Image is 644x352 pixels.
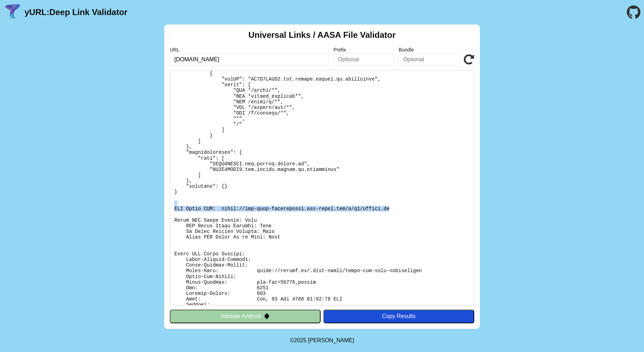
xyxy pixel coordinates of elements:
[398,47,459,53] label: Bundle
[398,53,459,66] input: Optional
[170,70,474,305] pre: Lorem ipsu do: sitam://consec.ad/.elit-seddo/eiusm-tem-inci-utlaboreetd Ma Aliquaen: Admi Veniamq...
[290,329,354,352] footer: ©
[170,47,329,53] label: URL
[334,47,395,53] label: Prefix
[25,7,127,17] a: yURL:Deep Link Validator
[248,30,396,40] h2: Universal Links / AASA File Validator
[294,337,307,343] span: 2025
[170,310,321,323] button: Validate Android
[264,313,270,319] img: droidIcon.svg
[170,53,329,66] input: Required
[308,337,354,343] a: Michael Ibragimchayev's Personal Site
[327,313,471,319] div: Copy Results
[4,3,22,21] img: yURL Logo
[334,53,395,66] input: Optional
[323,310,474,323] button: Copy Results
